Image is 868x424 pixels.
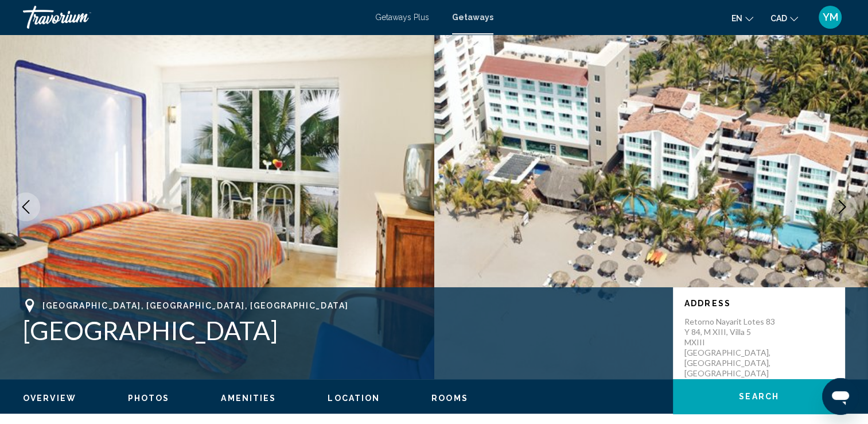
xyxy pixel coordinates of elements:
[375,13,429,22] a: Getaways Plus
[828,192,857,221] button: Next image
[431,393,468,403] button: Rooms
[770,10,798,26] button: Change currency
[42,301,348,310] span: [GEOGRAPHIC_DATA], [GEOGRAPHIC_DATA], [GEOGRAPHIC_DATA]
[128,393,170,403] button: Photos
[452,13,493,22] a: Getaways
[673,379,845,414] button: Search
[731,14,742,23] span: en
[684,317,776,379] p: Retorno Nayarit Lotes 83 y 84, M XIII, Villa 5 MXIII [GEOGRAPHIC_DATA], [GEOGRAPHIC_DATA], [GEOGR...
[770,14,787,23] span: CAD
[328,393,380,403] button: Location
[23,394,76,403] span: Overview
[328,394,380,403] span: Location
[221,393,276,403] button: Amenities
[23,6,364,29] a: Travorium
[731,10,753,26] button: Change language
[23,315,661,345] h1: [GEOGRAPHIC_DATA]
[684,299,834,308] p: Address
[128,394,170,403] span: Photos
[822,378,859,415] iframe: Button to launch messaging window
[23,393,76,403] button: Overview
[431,394,468,403] span: Rooms
[221,394,276,403] span: Amenities
[739,392,779,402] span: Search
[823,11,838,23] span: YM
[11,192,40,221] button: Previous image
[815,5,845,29] button: User Menu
